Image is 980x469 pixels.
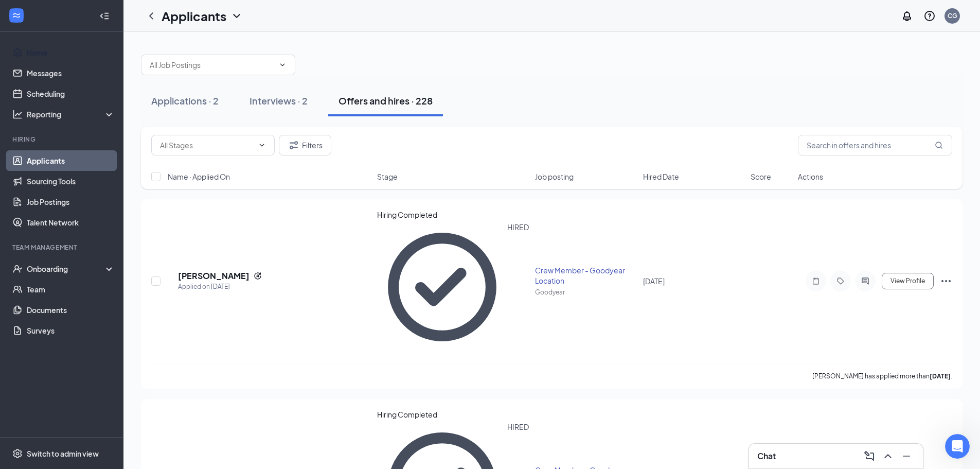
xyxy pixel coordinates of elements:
[151,94,219,107] div: Applications · 2
[160,140,254,151] input: All Stages
[27,448,99,459] div: Switch to admin view
[99,11,110,21] svg: Collapse
[12,243,113,252] div: Team Management
[643,171,679,182] span: Hired Date
[890,277,925,285] span: View Profile
[377,222,508,353] svg: CheckmarkCircle
[945,434,970,459] iframe: Intercom live chat
[338,94,433,107] div: Offers and hires · 228
[258,141,266,149] svg: ChevronDown
[834,277,847,285] svg: Tag
[12,109,23,119] svg: Analysis
[859,277,871,285] svg: ActiveChat
[178,270,250,282] h5: [PERSON_NAME]
[377,210,529,220] div: Hiring Completed
[230,10,243,22] svg: ChevronDown
[11,10,22,21] svg: WorkstreamLogo
[27,300,115,320] a: Documents
[863,450,876,462] svg: ComposeMessage
[12,448,23,459] svg: Settings
[27,279,115,300] a: Team
[923,10,936,22] svg: QuestionInfo
[377,171,398,182] span: Stage
[535,265,636,286] div: Crew Member - Goodyear Location
[798,135,952,155] input: Search in offers and hires
[810,277,822,285] svg: Note
[27,42,115,63] a: Home
[377,409,529,420] div: Hiring Completed
[507,222,529,353] div: HIRED
[288,139,300,151] svg: Filter
[901,10,913,22] svg: Notifications
[27,150,115,171] a: Applicants
[535,288,636,297] div: Goodyear
[250,94,308,107] div: Interviews · 2
[898,448,915,464] button: Minimize
[935,141,943,149] svg: MagnifyingGlass
[880,448,896,464] button: ChevronUp
[882,450,894,462] svg: ChevronUp
[882,273,934,289] button: View Profile
[12,135,113,144] div: Hiring
[643,276,665,286] span: [DATE]
[757,450,776,462] h3: Chat
[178,282,262,292] div: Applied on [DATE]
[278,61,287,69] svg: ChevronDown
[27,264,106,274] div: Onboarding
[535,171,574,182] span: Job posting
[798,171,823,182] span: Actions
[150,59,274,71] input: All Job Postings
[27,171,115,192] a: Sourcing Tools
[751,171,771,182] span: Score
[940,275,952,287] svg: Ellipses
[145,10,157,22] svg: ChevronLeft
[27,192,115,212] a: Job Postings
[27,63,115,83] a: Messages
[948,11,957,20] div: CG
[27,212,115,233] a: Talent Network
[254,272,262,280] svg: Reapply
[27,83,115,104] a: Scheduling
[12,264,23,274] svg: UserCheck
[168,171,230,182] span: Name · Applied On
[900,450,913,462] svg: Minimize
[930,372,951,380] b: [DATE]
[861,448,878,464] button: ComposeMessage
[27,320,115,341] a: Surveys
[812,372,952,380] p: [PERSON_NAME] has applied more than .
[27,109,115,119] div: Reporting
[162,7,226,25] h1: Applicants
[279,135,331,155] button: Filter Filters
